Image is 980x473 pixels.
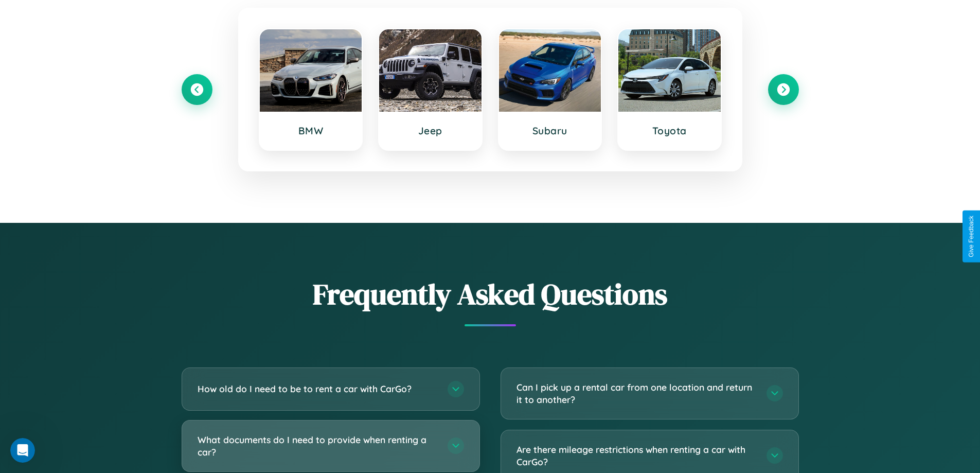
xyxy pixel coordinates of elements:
h3: Are there mileage restrictions when renting a car with CarGo? [516,443,756,468]
iframe: Intercom live chat [10,438,35,463]
h3: How old do I need to be to rent a car with CarGo? [198,382,437,395]
h3: BMW [270,125,352,137]
h3: Jeep [389,125,471,137]
h3: Subaru [509,125,591,137]
h2: Frequently Asked Questions [182,274,799,314]
h3: What documents do I need to provide when renting a car? [198,433,437,459]
div: Give Feedback [968,216,975,257]
h3: Can I pick up a rental car from one location and return it to another? [516,381,756,406]
h3: Toyota [629,125,710,137]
